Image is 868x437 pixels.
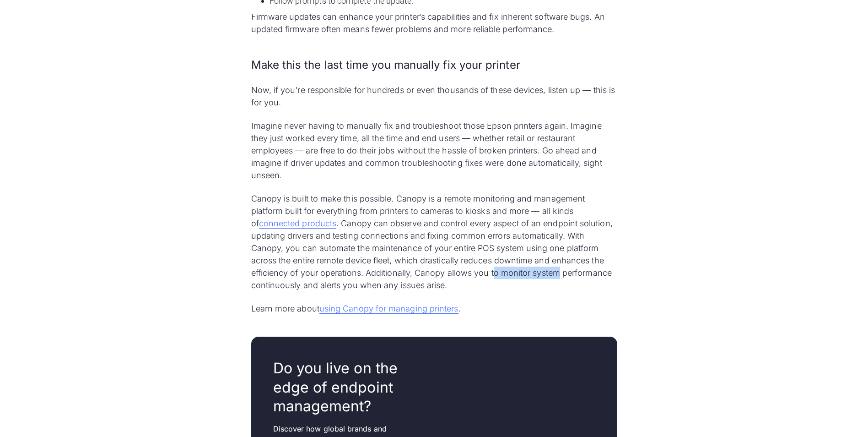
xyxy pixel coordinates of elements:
p: Imagine never having to manually fix and troubleshoot those Epson printers again. Imagine they ju... [251,120,617,181]
h3: Make this the last time you manually fix your printer [251,57,617,73]
p: Now, if you're responsible for hundreds or even thousands of these devices, listen up — this is f... [251,84,617,109]
p: Firmware updates can enhance your printer’s capabilities and fix inherent software bugs. An updat... [251,11,617,35]
h2: Do you live on the edge of endpoint management? [273,359,423,416]
a: connected products [259,218,336,229]
a: using Canopy for managing printers [319,304,458,314]
p: Learn more about . [251,302,617,315]
p: Canopy is built to make this possible. Canopy is a remote monitoring and management platform buil... [251,192,617,291]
